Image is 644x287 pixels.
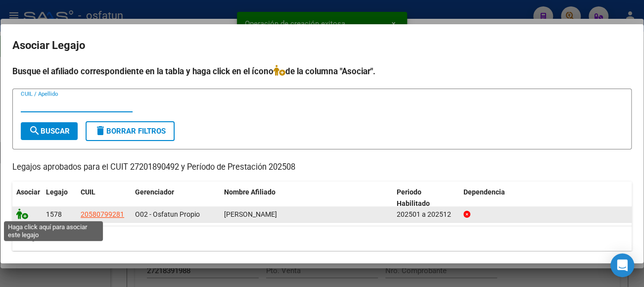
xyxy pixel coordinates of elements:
[224,188,276,196] span: Nombre Afiliado
[12,65,632,78] h4: Busque el afiliado correspondiente en la tabla y haga click en el ícono de la columna "Asociar".
[135,188,174,196] span: Gerenciador
[397,209,456,220] div: 202501 a 202512
[12,36,632,55] h2: Asociar Legajo
[393,182,460,214] datatable-header-cell: Periodo Habilitado
[12,226,632,251] div: 1 registros
[81,210,124,218] span: 20580799281
[397,188,430,207] span: Periodo Habilitado
[16,188,40,196] span: Asociar
[463,188,505,196] span: Dependencia
[46,210,62,218] span: 1578
[21,122,78,140] button: Buscar
[42,182,77,214] datatable-header-cell: Legajo
[29,125,41,137] mat-icon: search
[135,210,200,218] span: O02 - Osfatun Propio
[224,210,277,218] span: CORVALAN MILO FAUSTINO
[94,125,106,137] mat-icon: delete
[81,188,95,196] span: CUIL
[29,127,70,136] span: Buscar
[610,253,634,277] div: Open Intercom Messenger
[46,188,68,196] span: Legajo
[460,182,632,214] datatable-header-cell: Dependencia
[131,182,220,214] datatable-header-cell: Gerenciador
[86,121,175,141] button: Borrar Filtros
[94,127,166,136] span: Borrar Filtros
[220,182,393,214] datatable-header-cell: Nombre Afiliado
[12,161,632,174] p: Legajos aprobados para el CUIT 27201890492 y Período de Prestación 202508
[77,182,131,214] datatable-header-cell: CUIL
[12,182,42,214] datatable-header-cell: Asociar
